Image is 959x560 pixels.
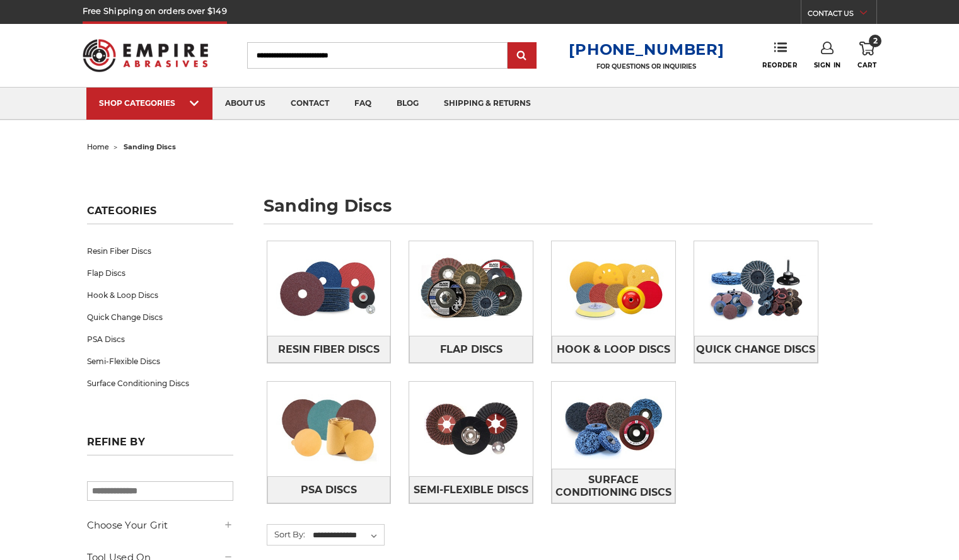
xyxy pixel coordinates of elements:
h5: Choose Your Grit [87,518,233,533]
a: Hook & Loop Discs [87,284,233,306]
span: Reorder [762,61,797,69]
a: Semi-Flexible Discs [87,350,233,372]
select: Sort By: [311,526,384,545]
img: Flap Discs [409,245,533,332]
img: Surface Conditioning Discs [552,382,675,469]
a: home [87,142,109,151]
a: blog [384,88,431,120]
img: Semi-Flexible Discs [409,386,533,472]
span: Surface Conditioning Discs [552,469,675,503]
a: Quick Change Discs [694,336,818,363]
a: Surface Conditioning Discs [87,372,233,394]
img: PSA Discs [267,386,391,472]
a: Hook & Loop Discs [552,336,675,363]
span: Sign In [814,61,841,69]
span: Hook & Loop Discs [557,339,670,360]
a: Semi-Flexible Discs [409,476,533,503]
a: Flap Discs [87,262,233,284]
span: Resin Fiber Discs [278,339,380,360]
span: Cart [857,61,876,69]
span: sanding discs [124,142,176,151]
a: 2 Cart [857,42,876,69]
span: 2 [869,35,881,47]
p: FOR QUESTIONS OR INQUIRIES [569,62,724,71]
span: Quick Change Discs [696,339,815,360]
img: Hook & Loop Discs [552,245,675,332]
h5: Refine by [87,436,233,455]
a: Surface Conditioning Discs [552,469,675,503]
a: Flap Discs [409,336,533,363]
a: about us [212,88,278,120]
a: CONTACT US [808,6,876,24]
span: Semi-Flexible Discs [414,479,528,501]
img: Quick Change Discs [694,245,818,332]
a: Reorder [762,42,797,69]
a: PSA Discs [87,328,233,350]
a: PSA Discs [267,476,391,503]
label: Sort By: [267,525,305,544]
a: contact [278,88,342,120]
a: Resin Fiber Discs [87,240,233,262]
a: Quick Change Discs [87,306,233,328]
div: SHOP CATEGORIES [99,98,200,108]
a: faq [342,88,384,120]
h1: sanding discs [264,197,873,224]
img: Resin Fiber Discs [267,245,391,332]
input: Submit [509,43,535,69]
a: Resin Fiber Discs [267,336,391,363]
span: PSA Discs [301,479,357,501]
span: Flap Discs [440,339,503,360]
h5: Categories [87,205,233,224]
a: [PHONE_NUMBER] [569,40,724,59]
a: shipping & returns [431,88,543,120]
img: Empire Abrasives [83,31,209,80]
